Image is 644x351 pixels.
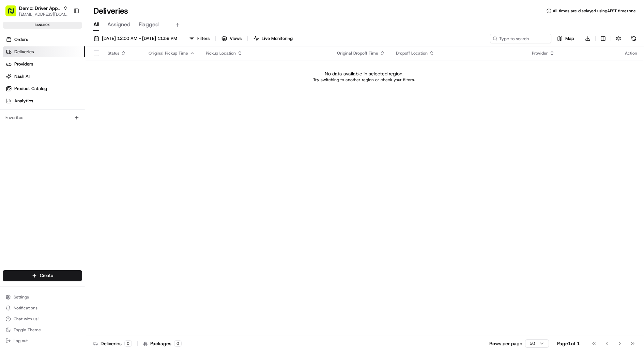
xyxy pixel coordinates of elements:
[565,35,574,42] span: Map
[3,3,71,19] button: Demo: Driver App APAC[EMAIL_ADDRESS][DOMAIN_NAME]
[107,20,131,29] span: Assigned
[250,34,296,43] button: Live Monitoring
[174,340,182,347] div: 0
[14,98,33,104] span: Analytics
[629,34,639,43] button: Refresh
[625,50,637,56] div: Action
[3,96,85,106] a: Analytics
[3,71,85,82] a: Nash AI
[108,50,119,56] span: Status
[14,49,34,55] span: Deliveries
[14,73,30,79] span: Nash AI
[14,86,47,92] span: Product Catalog
[14,61,33,67] span: Providers
[3,314,82,324] button: Chat with us!
[532,50,548,56] span: Provider
[490,34,551,43] input: Type to search
[3,22,82,29] div: sandbox
[19,12,68,17] button: [EMAIL_ADDRESS][DOMAIN_NAME]
[93,20,99,29] span: All
[3,325,82,335] button: Toggle Theme
[218,34,245,43] button: Views
[93,5,128,16] h1: Deliveries
[91,34,180,43] button: [DATE] 12:00 AM - [DATE] 11:59 PM
[553,8,636,14] span: All times are displayed using AEST timezone
[230,35,242,42] span: Views
[3,59,85,70] a: Providers
[3,34,85,45] a: Orders
[325,70,403,77] p: No data available in selected region.
[93,340,132,347] div: Deliveries
[554,34,577,43] button: Map
[396,50,428,56] span: Dropoff Location
[186,34,213,43] button: Filters
[557,340,580,347] div: Page 1 of 1
[14,327,41,333] span: Toggle Theme
[124,340,132,347] div: 0
[197,35,210,42] span: Filters
[262,35,293,42] span: Live Monitoring
[3,83,85,94] a: Product Catalog
[143,340,182,347] div: Packages
[3,292,82,302] button: Settings
[3,46,85,57] a: Deliveries
[337,50,378,56] span: Original Dropoff Time
[313,77,415,83] p: Try switching to another region or check your filters.
[489,340,522,347] p: Rows per page
[19,5,60,12] button: Demo: Driver App APAC
[3,112,82,123] div: Favorites
[102,35,177,42] span: [DATE] 12:00 AM - [DATE] 11:59 PM
[14,294,29,300] span: Settings
[14,305,37,311] span: Notifications
[139,20,159,29] span: Flagged
[206,50,236,56] span: Pickup Location
[149,50,188,56] span: Original Pickup Time
[40,273,53,279] span: Create
[3,336,82,346] button: Log out
[14,316,39,322] span: Chat with us!
[3,303,82,313] button: Notifications
[14,338,28,343] span: Log out
[3,270,82,281] button: Create
[14,36,28,43] span: Orders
